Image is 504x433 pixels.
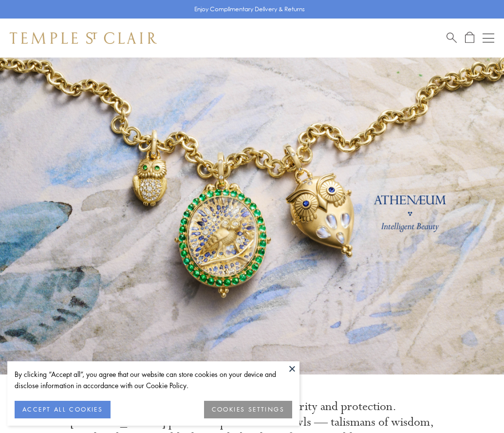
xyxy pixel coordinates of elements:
[10,32,157,44] img: Temple St. Clair
[204,401,292,418] button: COOKIES SETTINGS
[15,401,111,418] button: ACCEPT ALL COOKIES
[483,32,494,44] button: Open navigation
[194,4,305,14] p: Enjoy Complimentary Delivery & Returns
[447,32,457,44] a: Search
[465,32,474,44] a: Open Shopping Bag
[15,369,292,391] div: By clicking “Accept all”, you agree that our website can store cookies on your device and disclos...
